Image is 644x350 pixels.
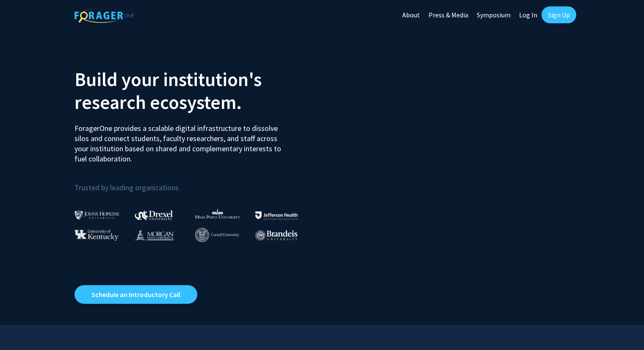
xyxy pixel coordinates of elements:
img: Drexel University [135,210,173,220]
img: High Point University [195,208,240,219]
img: University of Kentucky [75,229,119,241]
p: Trusted by leading organizations [75,171,316,194]
img: ForagerOne Logo [75,8,134,23]
a: Sign Up [542,6,576,23]
img: Johns Hopkins University [75,211,119,219]
p: ForagerOne provides a scalable digital infrastructure to dissolve silos and connect students, fac... [75,117,287,164]
img: Cornell University [195,228,239,242]
img: Thomas Jefferson University [255,211,298,219]
h2: Build your institution's research ecosystem. [75,68,316,114]
a: Opens in a new tab [75,285,197,304]
img: Brandeis University [255,230,298,241]
img: Morgan State University [135,229,174,240]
